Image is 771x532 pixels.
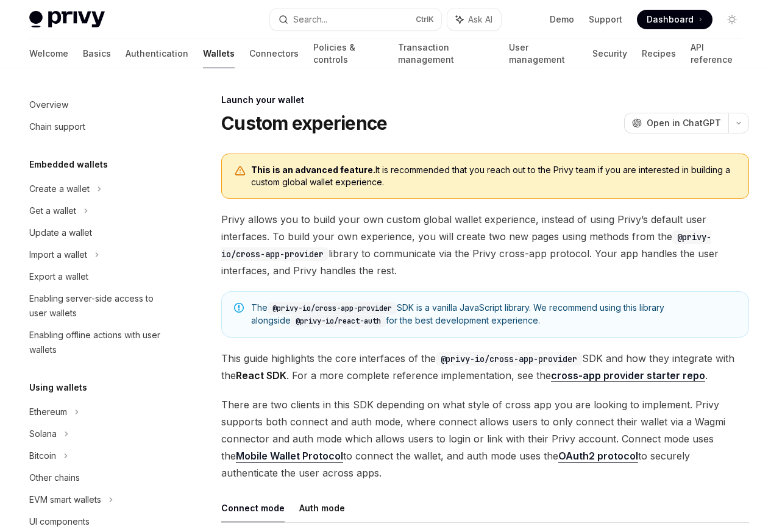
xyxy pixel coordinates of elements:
[29,380,87,395] h5: Using wallets
[20,222,176,244] a: Update a wallet
[29,11,105,28] img: light logo
[268,302,397,314] code: @privy-io/cross-app-provider
[20,324,176,361] a: Enabling offline actions with user wallets
[637,10,712,29] a: Dashboard
[722,10,742,29] button: Toggle dark mode
[251,302,736,327] span: The SDK is a vanilla JavaScript library. We recommend using this library alongside for the best d...
[29,291,168,321] div: Enabling server-side access to user wallets
[29,247,87,262] div: Import a wallet
[234,165,246,177] svg: Warning
[436,352,582,366] code: @privy-io/cross-app-provider
[589,13,622,26] a: Support
[29,427,57,441] div: Solana
[291,315,386,327] code: @privy-io/react-auth
[29,449,56,463] div: Bitcoin
[221,396,749,481] span: There are two clients in this SDK depending on what style of cross app you are looking to impleme...
[416,15,434,24] span: Ctrl K
[509,39,578,68] a: User management
[624,113,728,133] button: Open in ChatGPT
[221,211,749,279] span: Privy allows you to build your own custom global wallet experience, instead of using Privy’s defa...
[29,269,88,284] div: Export a wallet
[83,39,111,68] a: Basics
[249,39,299,68] a: Connectors
[221,94,749,106] div: Launch your wallet
[20,467,176,489] a: Other chains
[29,470,80,485] div: Other chains
[20,94,176,116] a: Overview
[558,450,638,463] a: OAuth2 protocol
[29,225,92,240] div: Update a wallet
[447,9,501,30] button: Ask AI
[29,514,90,529] div: UI components
[29,328,168,357] div: Enabling offline actions with user wallets
[20,116,176,138] a: Chain support
[299,494,345,522] button: Auth mode
[313,39,383,68] a: Policies & controls
[647,13,694,26] span: Dashboard
[691,39,742,68] a: API reference
[221,494,285,522] button: Connect mode
[642,39,676,68] a: Recipes
[126,39,188,68] a: Authentication
[29,204,76,218] div: Get a wallet
[29,492,101,507] div: EVM smart wallets
[236,369,286,381] strong: React SDK
[20,266,176,288] a: Export a wallet
[20,288,176,324] a: Enabling server-side access to user wallets
[251,164,736,188] span: It is recommended that you reach out to the Privy team if you are interested in building a custom...
[29,119,85,134] div: Chain support
[29,98,68,112] div: Overview
[270,9,441,30] button: Search...CtrlK
[203,39,235,68] a: Wallets
[398,39,495,68] a: Transaction management
[29,405,67,419] div: Ethereum
[550,13,574,26] a: Demo
[468,13,492,26] span: Ask AI
[221,112,387,134] h1: Custom experience
[551,369,705,381] strong: cross-app provider starter repo
[29,182,90,196] div: Create a wallet
[29,157,108,172] h5: Embedded wallets
[29,39,68,68] a: Welcome
[251,165,375,175] b: This is an advanced feature.
[647,117,721,129] span: Open in ChatGPT
[234,303,244,313] svg: Note
[236,450,343,463] a: Mobile Wallet Protocol
[551,369,705,382] a: cross-app provider starter repo
[221,350,749,384] span: This guide highlights the core interfaces of the SDK and how they integrate with the . For a more...
[293,12,327,27] div: Search...
[592,39,627,68] a: Security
